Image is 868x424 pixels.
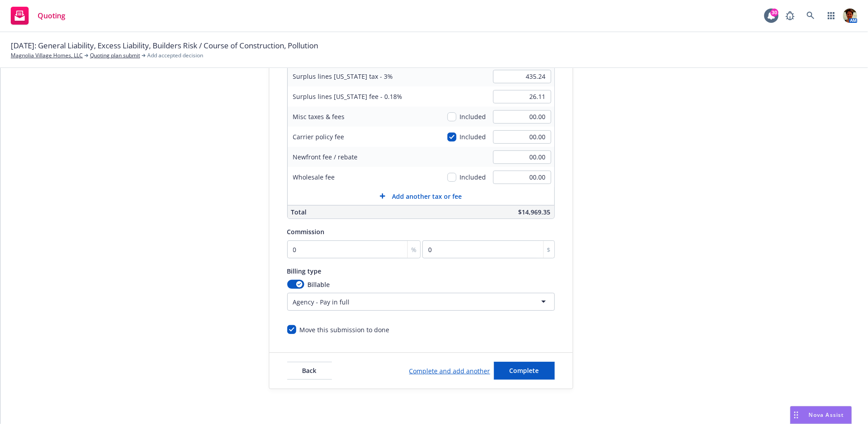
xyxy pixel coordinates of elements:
[493,70,551,83] input: 0.00
[460,132,486,141] span: Included
[293,133,345,141] span: Carrier policy fee
[510,366,539,375] span: Complete
[494,362,555,380] button: Complete
[519,208,551,216] span: $14,969.35
[300,325,390,334] div: Move this submission to done
[11,51,83,60] a: Magnolia Village Homes, LLC
[392,192,462,201] span: Add another tax or fee
[293,72,393,81] span: Surplus lines [US_STATE] tax - 3%
[843,9,857,23] img: photo
[460,112,486,121] span: Included
[770,9,779,17] div: 30
[287,267,322,275] span: Billing type
[460,172,486,182] span: Included
[293,112,345,121] span: Misc taxes & fees
[288,187,554,205] button: Add another tax or fee
[90,51,140,60] a: Quoting plan submit
[411,245,417,254] span: %
[781,7,799,25] a: Report a Bug
[493,130,551,144] input: 0.00
[287,280,555,289] div: Billable
[547,245,551,254] span: $
[409,366,490,376] a: Complete and add another
[38,12,65,19] span: Quoting
[291,208,307,216] span: Total
[147,51,203,60] span: Add accepted decision
[287,362,332,380] button: Back
[809,411,844,419] span: Nova Assist
[493,110,551,124] input: 0.00
[287,227,325,236] span: Commission
[802,7,820,25] a: Search
[822,7,840,25] a: Switch app
[302,366,317,375] span: Back
[7,3,69,28] a: Quoting
[790,406,852,424] button: Nova Assist
[11,40,318,51] span: [DATE]: General Liability, Excess Liability, Builders Risk / Course of Construction, Pollution
[293,173,335,181] span: Wholesale fee
[493,171,551,184] input: 0.00
[493,90,551,103] input: 0.00
[791,407,802,424] div: Drag to move
[293,153,358,161] span: Newfront fee / rebate
[493,150,551,164] input: 0.00
[293,92,403,101] span: Surplus lines [US_STATE] fee - 0.18%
